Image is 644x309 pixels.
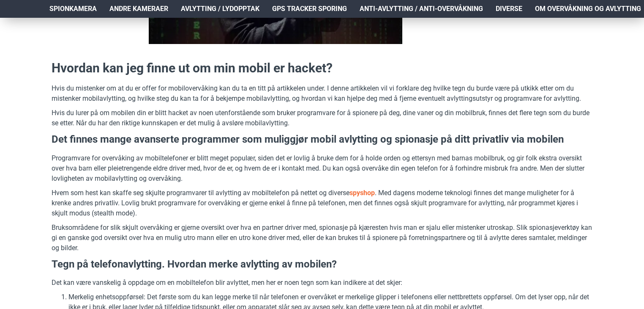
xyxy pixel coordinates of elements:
p: Programvare for overvåking av mobiltelefoner er blitt meget populær, siden det er lovlig å bruke ... [52,153,592,184]
span: GPS Tracker Sporing [272,4,347,14]
p: Hvem som hest kan skaffe seg skjulte programvarer til avlytting av mobiltelefon på nettet og dive... [52,188,592,218]
p: Det kan være vanskelig å oppdage om en mobiltelefon blir avlyttet, men her er noen tegn som kan i... [52,278,592,288]
span: Andre kameraer [109,4,168,14]
p: Hvis du mistenker om at du er offer for mobilovervåking kan du ta en titt på artikkelen under. I ... [52,83,592,104]
h3: Tegn på telefonavlytting. Hvordan merke avlytting av mobilen? [52,257,592,272]
p: Bruksområdene for slik skjult overvåking er gjerne oversikt over hva en partner driver med, spion... [52,223,592,253]
span: Avlytting / Lydopptak [181,4,259,14]
p: Hvis du lurer på om mobilen din er blitt hacket av noen utenforstående som bruker programvare for... [52,108,592,128]
a: spyshop [349,188,375,198]
span: Anti-avlytting / Anti-overvåkning [360,4,483,14]
h3: Det finnes mange avanserte programmer som muliggjør mobil avlytting og spionasje på ditt privatli... [52,132,592,147]
span: Spionkamera [49,4,97,14]
h2: Hvordan kan jeg finne ut om min mobil er hacket? [52,59,592,77]
span: Diverse [496,4,522,14]
span: Om overvåkning og avlytting [535,4,641,14]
